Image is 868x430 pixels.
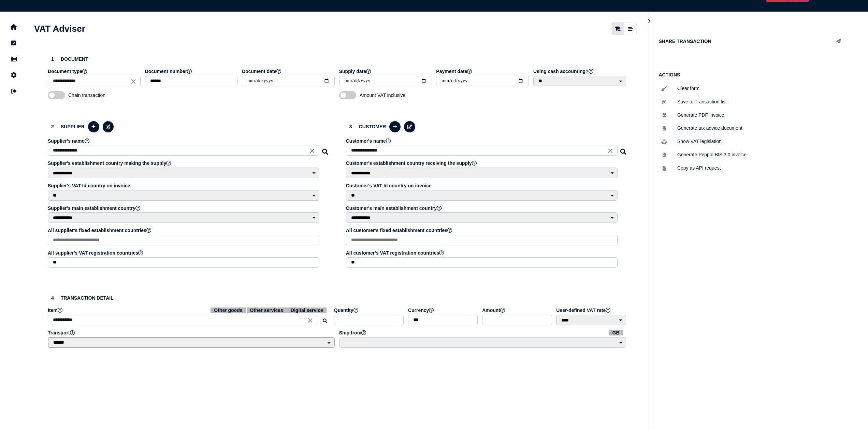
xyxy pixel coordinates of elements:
span: Amount VAT inclusive [360,92,431,98]
label: All customer's VAT registration countries [346,250,619,256]
label: Document date [242,69,336,74]
div: 3 [346,122,356,131]
h1: Actions [659,72,844,77]
label: All supplier's fixed establishment countries [48,228,320,233]
label: Supplier's main establishment country [48,205,320,211]
button: Edit selected customer in the database [404,121,415,132]
button: Hide [643,16,655,27]
label: Item [48,307,331,313]
label: User-defined VAT rate [556,307,627,313]
h1: VAT Adviser [34,24,85,34]
div: 1 [48,54,57,64]
label: All customer's fixed establishment countries [346,228,619,233]
button: Manage settings [6,68,21,82]
h3: Customer [346,120,627,133]
mat-button-toggle: Stepper view [624,23,636,35]
label: Ship from [339,330,627,335]
i: Search for a dummy customer [620,147,627,152]
label: Customer's VAT Id country on invoice [346,183,619,188]
label: Amount [482,307,553,313]
button: Edit selected supplier in the database [103,121,114,132]
button: Add a new customer to the database [389,121,401,132]
button: Data manager [6,52,21,66]
label: Document number [145,69,239,74]
i: Close [308,147,316,155]
span: Digital service [287,307,327,313]
label: Using cash accounting? [533,69,627,74]
button: Search for an item by HS code or use natural language description [319,315,331,327]
label: Supply date [339,69,433,74]
h3: Transaction detail [48,293,627,303]
label: Quantity [334,307,405,313]
i: Data manager [11,59,17,59]
label: Transport [48,330,336,335]
button: Add a new supplier to the database [88,121,99,132]
span: GB [609,330,623,335]
button: Share transaction [833,36,844,47]
div: 2 [48,122,57,131]
label: Supplier's establishment country making the supply [48,160,320,166]
label: Currency [408,307,479,313]
label: Document type [48,69,142,74]
mat-button-toggle: Classic scrolling page view [612,23,624,35]
i: Search for a dummy seller [322,147,329,152]
section: Define the seller [41,113,336,279]
i: Close [130,77,137,85]
div: 4 [48,293,57,303]
h3: Supplier [48,120,329,133]
label: Supplier's name [48,138,320,144]
span: Chain transaction [68,92,140,98]
i: Close [306,317,314,324]
span: Other goods [211,307,246,313]
h3: Document [48,54,627,64]
button: Home [6,20,21,34]
i: Close [607,147,614,155]
label: Payment date [436,69,530,74]
app-field: Select a document type [48,69,142,91]
span: Other services [247,307,287,313]
label: Customer's main establishment country [346,205,619,211]
button: Sign out [6,84,21,98]
label: Customer's establishment country receiving the supply [346,160,619,166]
button: Tasks [6,36,21,50]
label: Customer's name [346,138,619,144]
label: All supplier's VAT registration countries [48,250,320,256]
h1: Share transaction [659,39,711,44]
label: Supplier's VAT Id country on invoice [48,183,320,188]
section: Define the item, and answer additional questions [41,286,634,359]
